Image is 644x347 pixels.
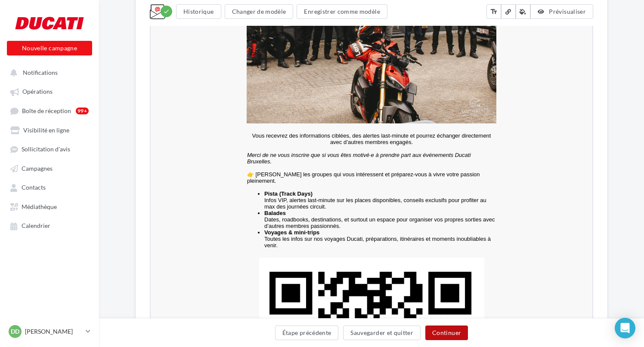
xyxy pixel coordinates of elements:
[5,141,94,157] a: Sollicitation d'avis
[338,83,341,92] span: .
[163,8,170,15] i: check
[549,8,586,15] span: Prévisualiser
[22,203,57,210] span: Médiathèque
[486,4,501,19] button: text_fields
[5,64,90,80] button: Notifications
[161,6,172,17] div: Modifications enregistrées
[5,83,94,99] a: Opérations
[199,2,242,45] img: LOGO_SANS_FOND_photo-output_2.png
[5,160,94,176] a: Campagnes
[5,199,94,214] a: Médiathèque
[490,7,498,16] i: text_fields
[22,222,50,230] span: Calendrier
[275,326,339,340] button: Étape précédente
[25,327,82,336] p: [PERSON_NAME]
[225,4,294,19] button: Changer de modèle
[5,218,94,233] a: Calendrier
[5,103,94,119] a: Boîte de réception99+
[22,88,53,95] span: Opérations
[176,4,221,19] button: Historique
[297,4,387,19] button: Enregistrer comme modèle
[23,126,69,134] span: Visibilité en ligne
[136,125,306,131] span: Attention, places limitées — ne ratez pas votre prochaine escapade !
[5,122,94,138] a: Visibilité en ligne
[22,165,53,172] span: Campagnes
[530,4,593,19] button: Prévisualiser
[101,56,341,76] span: Le [DATE], Ducati Bruxelles vous ouvre les portes d’une soirée de présentation unique :
[11,327,19,336] span: DD
[23,69,58,76] span: Notifications
[7,323,92,340] a: DD [PERSON_NAME]
[5,179,94,195] a: Contacts
[615,318,635,338] div: Open Intercom Messenger
[22,146,70,153] span: Sollicitation d'avis
[22,184,46,191] span: Contacts
[101,83,338,92] span: Horizons Rouges – Les Voyages Exclusif Ducati Bruxelles
[425,326,468,340] button: Continuer
[7,41,92,55] button: Nouvelle campagne
[22,107,71,114] span: Boîte de réception
[343,326,421,340] button: Sauvegarder et quitter
[104,99,338,118] span: Découvrez en avant-première nos voyages Ducati 2026 et bénéficiez d’un accès prioritaire pour rés...
[76,107,89,114] div: 99+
